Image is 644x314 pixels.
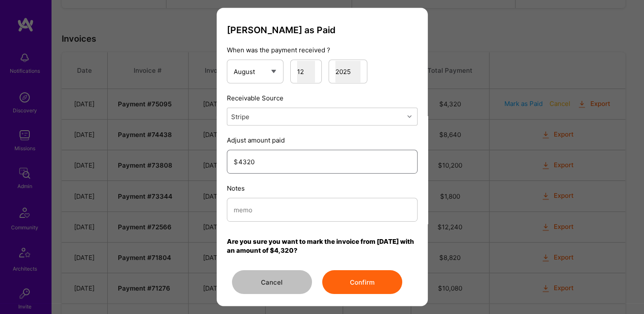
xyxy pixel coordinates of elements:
p: Adjust amount paid [227,136,418,145]
div: modal [217,8,428,306]
i: icon Chevron [407,115,412,119]
p: Are you sure you want to mark the invoice from [DATE] with an amount of $4,320? [227,237,418,255]
button: Cancel [232,271,312,294]
input: memo [234,199,411,221]
h3: [PERSON_NAME] as Paid [227,25,418,35]
p: When was the payment received ? [227,46,418,55]
div: $ [234,157,238,166]
p: Notes [227,184,418,193]
div: Stripe [231,112,249,121]
button: Confirm [322,271,402,294]
p: Receivable Source [227,94,418,103]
